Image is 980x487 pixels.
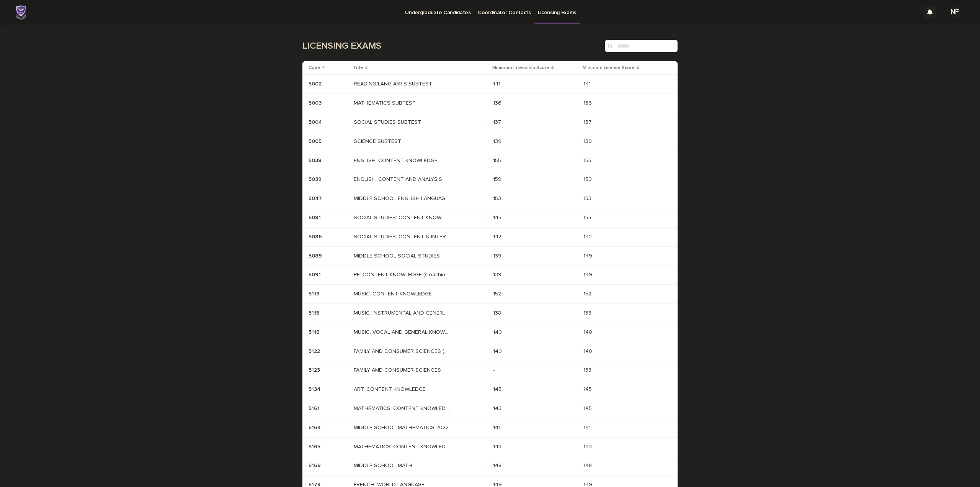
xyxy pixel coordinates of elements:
[583,137,593,145] p: 139
[302,132,678,151] tr: 50055005 SCIENCE SUBTESTSCIENCE SUBTEST 139139 139139
[493,194,503,202] p: 153
[309,213,322,221] p: 5081
[583,251,594,259] p: 149
[354,175,444,183] p: ENGLISH: CONTENT AND ANALYSIS
[309,270,322,278] p: 5091
[493,347,503,355] p: 140
[309,404,321,412] p: 5161
[302,41,602,52] h1: LICENSING EXAMS
[583,194,593,202] p: 153
[302,456,678,476] tr: 51695169 MIDDLE SCHOOL MATHMIDDLE SCHOOL MATH 148148 148148
[354,79,434,87] p: READING/LANG ARTS SUBTEST
[302,342,678,361] tr: 51225122 FAMILY AND CONSUMER SCIENCES (until [DATE])FAMILY AND CONSUMER SCIENCES (until [DATE]) 1...
[354,98,417,107] p: MATHEMATICS SUBTEST
[493,232,503,240] p: 142
[354,442,451,450] p: MATHEMATICS: CONTENT KNOWLEDGE 2022
[309,194,323,202] p: 5047
[492,64,549,72] p: Minimum Internship Score
[583,232,593,240] p: 142
[354,423,450,431] p: MIDDLE SCHOOL MATHEMATICS 2022
[302,75,678,94] tr: 50025002 READING/LANG ARTS SUBTESTREADING/LANG ARTS SUBTEST 141141 141141
[354,270,451,278] p: PE: CONTENT KNOWLEDGE (Coaching)
[354,137,403,145] p: SCIENCE SUBTEST
[302,246,678,266] tr: 50895089 MIDDLE SCHOOL SOCIAL STUDIESMIDDLE SCHOOL SOCIAL STUDIES 139139 149149
[302,208,678,227] tr: 50815081 SOCIAL STUDIES: CONTENT KNOWLEDGE (until [DATE])SOCIAL STUDIES: CONTENT KNOWLEDGE (until...
[302,437,678,456] tr: 51655165 MATHEMATICS: CONTENT KNOWLEDGE 2022MATHEMATICS: CONTENT KNOWLEDGE 2022 143143 143143
[302,266,678,285] tr: 50915091 PE: CONTENT KNOWLEDGE (Coaching)PE: CONTENT KNOWLEDGE (Coaching) 139139 149149
[302,151,678,170] tr: 50385038 ENGLISH: CONTENT KNOWLEDGEENGLISH: CONTENT KNOWLEDGE 155155 155155
[309,366,322,374] p: 5123
[354,156,439,164] p: ENGLISH: CONTENT KNOWLEDGE
[583,347,594,355] p: 140
[493,156,503,164] p: 155
[583,98,593,107] p: 136
[309,137,323,145] p: 5005
[949,6,961,18] div: NF
[493,98,503,107] p: 136
[302,323,678,342] tr: 51165116 MUSIC: VOCAL AND GENERAL KNOWLEDGEMUSIC: VOCAL AND GENERAL KNOWLEDGE 140140 140140
[354,347,451,355] p: FAMILY AND CONSUMER SCIENCES (until 8/31/25)
[493,289,503,297] p: 152
[583,423,592,431] p: 141
[302,361,678,380] tr: 51235123 FAMILY AND CONSUMER SCIENCESFAMILY AND CONSUMER SCIENCES -- 138138
[302,303,678,323] tr: 51155115 MUSIC: INSTRUMENTAL AND GENERAL KNOWLEDGEMUSIC: INSTRUMENTAL AND GENERAL KNOWLEDGE 13813...
[493,270,503,278] p: 139
[354,308,451,316] p: MUSIC: INSTRUMENTAL AND GENERAL KNOWLEDGE
[583,385,593,393] p: 145
[493,404,503,412] p: 145
[309,442,322,450] p: 5165
[493,175,503,183] p: 159
[302,189,678,208] tr: 50475047 MIDDLE SCHOOL ENGLISH LANGUAGE ARTSMIDDLE SCHOOL ENGLISH LANGUAGE ARTS 153153 153153
[583,175,593,183] p: 159
[354,328,451,336] p: MUSIC: VOCAL AND GENERAL KNOWLEDGE
[354,232,451,240] p: SOCIAL STUDIES: CONTENT & INTERPRETATION
[309,461,322,469] p: 5169
[309,347,322,355] p: 5122
[309,98,323,107] p: 5003
[583,308,593,316] p: 138
[493,328,503,336] p: 140
[354,404,451,412] p: MATHEMATICS: CONTENT KNOWLEDGE
[583,270,594,278] p: 149
[354,289,433,297] p: MUSIC: CONTENT KNOWLEDGE
[583,404,593,412] p: 145
[493,461,503,469] p: 148
[309,79,323,87] p: 5002
[583,213,593,221] p: 155
[302,227,678,246] tr: 50865086 SOCIAL STUDIES: CONTENT & INTERPRETATIONSOCIAL STUDIES: CONTENT & INTERPRETATION 142142 ...
[354,366,443,374] p: FAMILY AND CONSUMER SCIENCES
[583,118,593,126] p: 137
[493,423,502,431] p: 141
[302,170,678,189] tr: 50395039 ENGLISH: CONTENT AND ANALYSISENGLISH: CONTENT AND ANALYSIS 159159 159159
[583,461,593,469] p: 148
[583,289,593,297] p: 152
[309,308,321,316] p: 5115
[493,137,503,145] p: 139
[309,175,323,183] p: 5039
[493,385,503,393] p: 145
[354,385,427,393] p: ART: CONTENT KNOWLEDGE
[309,289,321,297] p: 5113
[605,40,678,52] input: Search
[583,64,635,72] p: Minimum License Score
[309,328,321,336] p: 5116
[353,64,363,72] p: Title
[493,251,503,259] p: 139
[583,442,593,450] p: 143
[302,94,678,113] tr: 50035003 MATHEMATICS SUBTESTMATHEMATICS SUBTEST 136136 136136
[493,308,503,316] p: 138
[493,213,503,221] p: 145
[309,385,322,393] p: 5134
[583,328,594,336] p: 140
[493,118,503,126] p: 137
[583,156,593,164] p: 155
[493,442,503,450] p: 143
[309,251,323,259] p: 5089
[583,366,593,374] p: 138
[302,418,678,437] tr: 51645164 MIDDLE SCHOOL MATHEMATICS 2022MIDDLE SCHOOL MATHEMATICS 2022 141141 141141
[354,213,451,221] p: SOCIAL STUDIES: CONTENT KNOWLEDGE (until 8/31/25)
[302,113,678,132] tr: 50045004 SOCIAL STUDIES SUBTESTSOCIAL STUDIES SUBTEST 137137 137137
[309,232,323,240] p: 5086
[309,64,320,72] p: Code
